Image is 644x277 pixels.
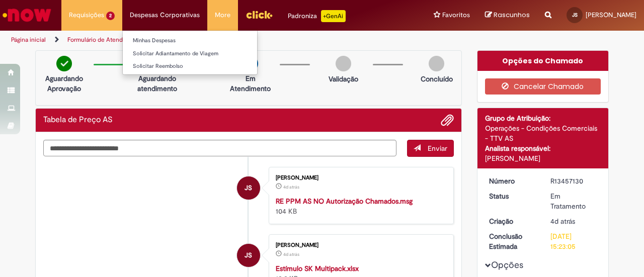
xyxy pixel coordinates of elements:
[421,74,453,84] p: Concluído
[237,176,260,200] div: Jose Gabriel Medeiros Souza
[283,251,299,257] span: 4d atrás
[572,12,578,18] span: JS
[428,144,447,153] span: Enviar
[276,197,413,206] a: RE PPM AS NO Autorização Chamados.msg
[56,56,72,71] img: check-circle-green.png
[1,5,53,25] img: ServiceNow
[288,10,346,22] div: Padroniza
[11,36,46,44] a: Página inicial
[550,191,597,211] div: Em Tratamento
[245,176,252,200] span: JS
[276,196,443,216] div: 104 KB
[494,10,530,20] span: Rascunhos
[329,74,358,84] p: Validação
[321,10,346,22] p: +GenAi
[276,264,359,273] a: Estímulo SK Multipack.xlsx
[442,10,470,20] span: Favoritos
[69,10,104,20] span: Requisições
[481,216,543,226] dt: Criação
[40,73,89,94] p: Aguardando Aprovação
[106,12,115,20] span: 2
[485,11,530,20] a: Rascunhos
[237,244,260,267] div: Jose Gabriel Medeiros Souza
[43,116,113,125] h2: Tabela de Preço AS Histórico de tíquete
[123,35,257,46] a: Minhas Despesas
[550,217,575,226] span: 4d atrás
[122,30,258,75] ul: Despesas Corporativas
[550,176,597,186] div: R13457130
[477,51,609,71] div: Opções do Chamado
[485,113,601,123] div: Grupo de Atribuição:
[441,114,454,127] button: Adicionar anexos
[130,10,200,20] span: Despesas Corporativas
[245,243,252,267] span: JS
[550,216,597,226] div: 28/08/2025 11:23:02
[586,11,636,19] span: [PERSON_NAME]
[276,242,443,248] div: [PERSON_NAME]
[336,56,351,71] img: img-circle-grey.png
[8,31,422,49] ul: Trilhas de página
[485,78,601,95] button: Cancelar Chamado
[246,7,273,22] img: click_logo_yellow_360x200.png
[407,140,454,157] button: Enviar
[215,10,230,20] span: More
[485,123,601,143] div: Operações - Condições Comerciais - TTV AS
[429,56,444,71] img: img-circle-grey.png
[123,48,257,59] a: Solicitar Adiantamento de Viagem
[43,140,396,156] textarea: Digite sua mensagem aqui...
[283,184,299,190] time: 28/08/2025 14:56:38
[283,251,299,257] time: 28/08/2025 11:22:56
[481,191,543,201] dt: Status
[550,217,575,226] time: 28/08/2025 11:23:02
[283,184,299,190] span: 4d atrás
[485,153,601,163] div: [PERSON_NAME]
[481,231,543,251] dt: Conclusão Estimada
[481,176,543,186] dt: Número
[226,73,275,94] p: Em Atendimento
[133,73,182,94] p: Aguardando atendimento
[276,175,443,181] div: [PERSON_NAME]
[67,36,142,44] a: Formulário de Atendimento
[123,61,257,72] a: Solicitar Reembolso
[485,143,601,153] div: Analista responsável:
[550,231,597,251] div: [DATE] 15:23:05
